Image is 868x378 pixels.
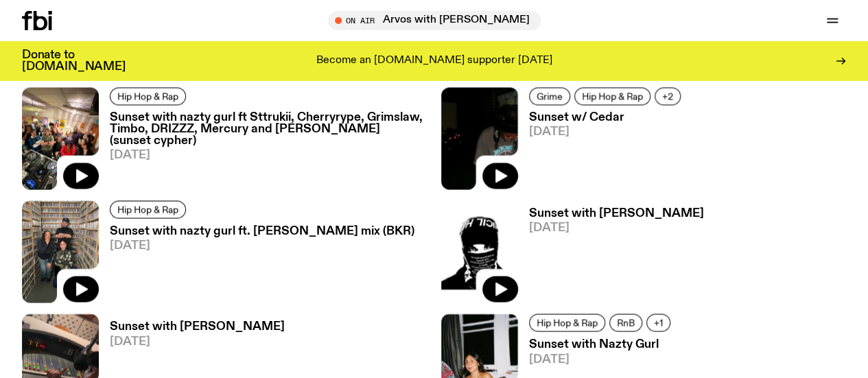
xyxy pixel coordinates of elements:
a: Sunset with [PERSON_NAME][DATE] [518,207,704,303]
span: [DATE] [110,335,285,347]
h3: Sunset with [PERSON_NAME] [529,207,704,219]
a: Grime [529,87,570,105]
h3: Donate to [DOMAIN_NAME] [22,49,126,73]
a: Hip Hop & Rap [110,200,186,218]
h3: Sunset with Nazty Gurl [529,338,675,350]
span: RnB [617,318,635,328]
a: Sunset w/ Cedar[DATE] [518,112,685,189]
h3: Sunset with nazty gurl ft. [PERSON_NAME] mix (BKR) [110,225,414,237]
p: Become an [DOMAIN_NAME] supporter [DATE] [316,55,552,67]
h3: Sunset with [PERSON_NAME] [110,320,285,332]
a: Sunset with nazty gurl ft. [PERSON_NAME] mix (BKR)[DATE] [99,225,414,303]
span: [DATE] [529,222,704,233]
span: [DATE] [529,353,675,365]
h3: Sunset with nazty gurl ft Sttrukii, Cherryrype, Grimslaw, Timbo, DRIZZZ, Mercury and [PERSON_NAME... [110,112,427,147]
a: RnB [609,314,642,331]
a: Hip Hop & Rap [110,87,186,105]
span: Hip Hop & Rap [117,91,178,101]
h3: Sunset w/ Cedar [529,112,685,123]
span: Hip Hop & Rap [582,91,643,101]
span: [DATE] [110,150,427,161]
span: Hip Hop & Rap [117,204,178,214]
span: +2 [662,91,673,101]
button: On AirArvos with [PERSON_NAME] [328,11,541,30]
span: Grime [537,91,563,101]
span: [DATE] [110,239,414,251]
span: [DATE] [529,126,685,138]
span: Hip Hop & Rap [537,318,598,328]
a: Sunset with nazty gurl ft Sttrukii, Cherryrype, Grimslaw, Timbo, DRIZZZ, Mercury and [PERSON_NAME... [99,112,427,189]
button: +2 [655,87,681,105]
a: Hip Hop & Rap [529,314,605,331]
span: +1 [654,318,663,328]
button: +1 [646,314,670,331]
a: Hip Hop & Rap [574,87,650,105]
